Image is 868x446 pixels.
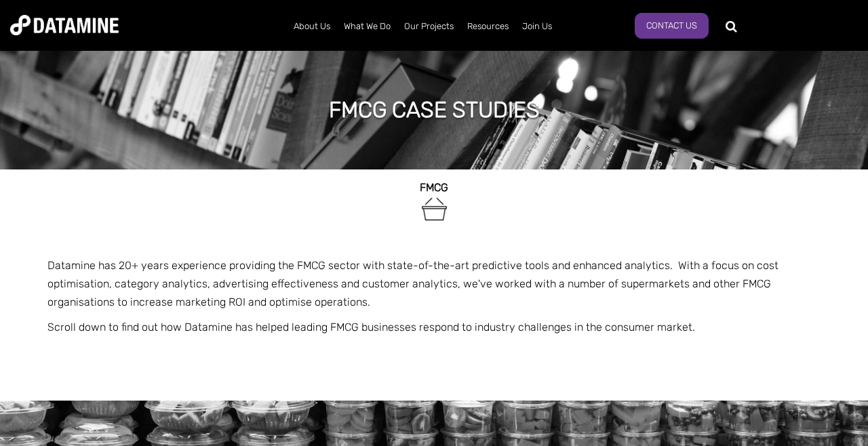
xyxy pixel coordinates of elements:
[515,9,559,44] a: Join Us
[329,95,540,125] h1: FMCG case studies
[635,13,709,39] a: Contact Us
[397,9,460,44] a: Our Projects
[287,9,337,44] a: About Us
[419,194,450,224] img: FMCG-1
[47,256,821,312] p: Datamine has 20+ years experience providing the FMCG sector with state-of-the-art predictive tool...
[460,9,515,44] a: Resources
[337,9,397,44] a: What We Do
[47,318,821,336] p: Scroll down to find out how Datamine has helped leading FMCG businesses respond to industry chall...
[10,15,119,35] img: Datamine
[47,182,821,194] h2: FMCG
